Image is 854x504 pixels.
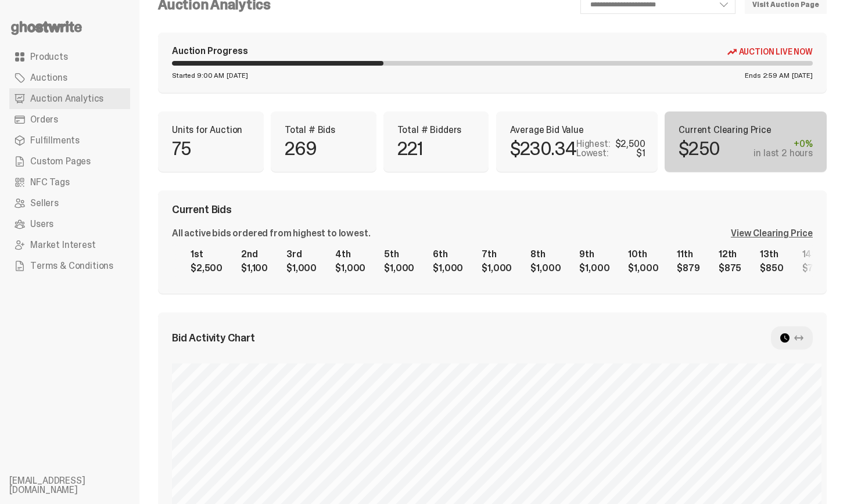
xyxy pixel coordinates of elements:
div: All active bids ordered from highest to lowest. [172,229,370,238]
p: 269 [285,139,317,158]
div: in last 2 hours [753,149,813,158]
a: Orders [9,109,130,130]
div: 2nd [241,250,268,259]
div: $1,000 [628,264,658,273]
a: Terms & Conditions [9,255,130,276]
p: Current Clearing Price [679,125,813,135]
p: 221 [397,139,424,158]
div: $879 [677,264,699,273]
a: Market Interest [9,235,130,255]
span: Ends 2:59 AM [745,72,790,79]
div: $2,500 [615,139,645,149]
div: $1 [636,149,645,158]
div: 3rd [286,250,317,259]
p: Total # Bids [285,125,363,135]
div: 8th [530,250,561,259]
div: 14th [802,250,825,259]
a: Products [9,46,130,67]
a: NFC Tags [9,172,130,193]
a: Sellers [9,193,130,214]
div: View Clearing Price [731,229,813,238]
div: $1,000 [433,264,463,273]
div: $1,100 [241,264,268,273]
p: Average Bid Value [510,125,644,135]
p: Highest: [576,139,611,149]
div: Auction Progress [172,46,247,56]
span: Custom Pages [30,157,91,166]
a: Custom Pages [9,151,130,172]
a: Users [9,214,130,235]
span: Current Bids [172,204,232,215]
span: Market Interest [30,240,96,250]
span: Sellers [30,199,59,208]
div: 7th [482,250,512,259]
span: Products [30,52,68,62]
span: Terms & Conditions [30,261,113,271]
p: $250 [679,139,720,158]
div: $2,500 [191,264,223,273]
div: $1,000 [530,264,561,273]
div: $799 [802,264,825,273]
p: Units for Auction [172,125,250,135]
span: Started 9:00 AM [172,72,224,79]
span: Auctions [30,73,67,82]
p: $230.34 [510,139,576,158]
div: $850 [760,264,783,273]
span: Fulfillments [30,136,80,145]
span: Bid Activity Chart [172,333,255,343]
div: 6th [433,250,463,259]
li: [EMAIL_ADDRESS][DOMAIN_NAME] [9,476,149,495]
div: 12th [719,250,741,259]
span: Orders [30,115,58,124]
div: $1,000 [384,264,414,273]
div: 1st [191,250,223,259]
div: $1,000 [335,264,365,273]
span: Users [30,219,53,229]
p: Lowest: [576,149,609,158]
div: $1,000 [482,264,512,273]
div: 9th [579,250,609,259]
span: Auction Live Now [739,47,813,56]
div: 10th [628,250,658,259]
p: Total # Bidders [397,125,475,135]
span: NFC Tags [30,178,70,187]
p: 75 [172,139,191,158]
div: 13th [760,250,783,259]
span: [DATE] [227,72,247,79]
span: Auction Analytics [30,94,103,103]
a: Auctions [9,67,130,88]
div: $1,000 [579,264,609,273]
div: +0% [753,139,813,149]
div: 11th [677,250,699,259]
a: Fulfillments [9,130,130,151]
div: $1,000 [286,264,317,273]
div: 5th [384,250,414,259]
a: Auction Analytics [9,88,130,109]
div: 4th [335,250,365,259]
div: $875 [719,264,741,273]
span: [DATE] [792,72,813,79]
